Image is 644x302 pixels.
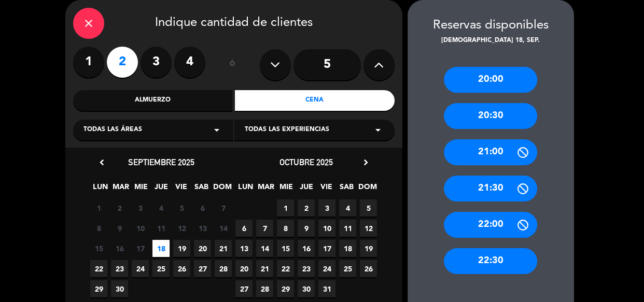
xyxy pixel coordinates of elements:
span: 29 [277,280,294,297]
span: 13 [235,240,253,257]
span: 10 [132,220,149,237]
span: 23 [298,260,315,277]
span: 18 [152,240,170,257]
span: 11 [152,220,170,237]
span: 17 [132,240,149,257]
span: 26 [360,260,377,277]
span: VIE [318,181,335,198]
span: 23 [111,260,128,277]
div: Cena [235,90,395,111]
i: arrow_drop_down [211,124,223,136]
div: 21:30 [444,176,537,202]
span: 21 [256,260,273,277]
span: 1 [90,199,107,217]
span: 12 [173,220,190,237]
span: 24 [318,260,335,277]
span: LUN [237,181,254,198]
span: 30 [298,280,315,297]
span: 5 [173,199,190,217]
span: 11 [339,220,356,237]
div: 20:30 [444,103,537,129]
span: 25 [152,260,170,277]
span: 17 [318,240,335,257]
i: chevron_right [360,157,371,168]
span: MIE [132,181,149,198]
div: 20:00 [444,67,537,93]
span: 19 [173,240,190,257]
span: MIE [277,181,295,198]
span: 20 [194,240,211,257]
span: SAB [338,181,355,198]
div: 22:00 [444,212,537,238]
span: 3 [318,199,335,217]
label: 3 [141,47,172,78]
div: 21:00 [444,139,537,165]
span: 8 [90,220,107,237]
span: 16 [298,240,315,257]
span: JUE [152,181,170,198]
span: 27 [235,280,253,297]
span: Todas las áreas [83,125,142,135]
span: 25 [339,260,356,277]
label: 2 [107,47,138,78]
span: octubre 2025 [279,157,333,167]
span: 4 [152,199,170,217]
span: 9 [298,220,315,237]
span: 22 [90,260,107,277]
div: Reservas disponibles [408,16,574,36]
span: 7 [256,220,273,237]
div: ó [216,47,249,83]
span: 15 [90,240,107,257]
span: DOM [358,181,375,198]
i: arrow_drop_down [372,124,384,136]
span: 12 [360,220,377,237]
span: 6 [194,199,211,217]
span: DOM [213,181,230,198]
label: 4 [174,47,205,78]
span: 30 [111,280,128,297]
span: 19 [360,240,377,257]
span: 24 [132,260,149,277]
span: 6 [235,220,253,237]
label: 1 [73,47,104,78]
span: 7 [215,199,232,217]
span: 18 [339,240,356,257]
span: 29 [90,280,107,297]
span: JUE [298,181,315,198]
span: 4 [339,199,356,217]
i: close [82,17,95,30]
span: 10 [318,220,335,237]
span: MAR [112,181,129,198]
span: 2 [298,199,315,217]
span: 21 [215,240,232,257]
span: 14 [215,220,232,237]
i: chevron_left [96,157,107,168]
div: [DEMOGRAPHIC_DATA] 18, sep. [408,36,574,46]
span: LUN [92,181,109,198]
div: Indique cantidad de clientes [73,8,395,39]
span: SAB [193,181,210,198]
span: 31 [318,280,335,297]
div: 22:30 [444,248,537,274]
div: Almuerzo [73,90,233,111]
span: VIE [173,181,190,198]
span: septiembre 2025 [128,157,194,167]
span: 14 [256,240,273,257]
span: 28 [256,280,273,297]
span: 3 [132,199,149,217]
span: MAR [257,181,274,198]
span: 2 [111,199,128,217]
span: 27 [194,260,211,277]
span: 8 [277,220,294,237]
span: 16 [111,240,128,257]
span: 5 [360,199,377,217]
span: 15 [277,240,294,257]
span: 1 [277,199,294,217]
span: 13 [194,220,211,237]
span: 28 [215,260,232,277]
span: 9 [111,220,128,237]
span: Todas las experiencias [245,125,329,135]
span: 22 [277,260,294,277]
span: 26 [173,260,190,277]
span: 20 [235,260,253,277]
